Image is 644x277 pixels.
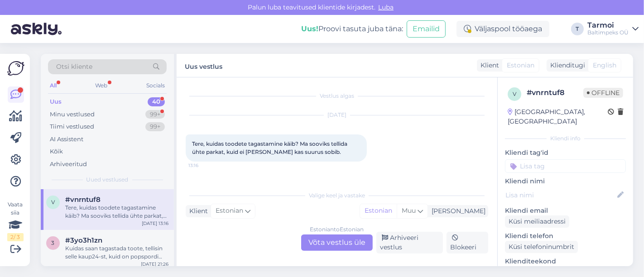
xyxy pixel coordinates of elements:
[428,206,485,216] div: [PERSON_NAME]
[301,24,403,34] div: Proovi tasuta juba täna:
[375,3,396,11] span: Luba
[527,87,583,98] div: # vnrntuf8
[144,80,167,91] div: Socials
[50,160,87,169] div: Arhiveeritud
[507,61,534,70] span: Estonian
[87,176,129,184] span: Uued vestlused
[186,191,488,200] div: Valige keel ja vastake
[188,162,222,169] span: 13:16
[407,20,446,38] button: Emailid
[505,177,626,186] p: Kliendi nimi
[505,148,626,158] p: Kliendi tag'id
[65,236,102,244] span: #3yo3h1zn
[185,59,222,72] label: Uus vestlus
[7,233,24,241] div: 2 / 3
[141,261,168,267] div: [DATE] 21:26
[50,135,83,144] div: AI Assistent
[402,206,416,215] span: Muu
[7,61,24,76] img: Askly Logo
[50,97,62,106] div: Uus
[571,23,584,35] div: T
[186,111,488,119] div: [DATE]
[477,61,499,70] div: Klient
[513,91,516,97] span: v
[145,110,165,119] div: 99+
[50,110,95,119] div: Minu vestlused
[65,196,101,204] span: #vnrntuf8
[52,239,55,246] span: 3
[547,61,585,70] div: Klienditugi
[376,232,443,253] div: Arhiveeri vestlus
[301,234,373,251] div: Võta vestlus üle
[360,204,397,218] div: Estonian
[587,29,629,36] div: Baltimpeks OÜ
[508,107,608,126] div: [GEOGRAPHIC_DATA], [GEOGRAPHIC_DATA]
[216,206,243,216] span: Estonian
[505,241,578,253] div: Küsi telefoninumbrit
[56,62,92,72] span: Otsi kliente
[51,199,55,205] span: v
[593,61,616,70] span: English
[50,122,94,131] div: Tiimi vestlused
[301,24,318,33] b: Uus!
[505,215,569,228] div: Küsi meiliaadressi
[65,204,168,220] div: Tere, kuidas toodete tagastamine käib? Ma sooviks tellida ühte parkat, kuid ei [PERSON_NAME] kas ...
[192,140,349,155] span: Tere, kuidas toodete tagastamine käib? Ma sooviks tellida ühte parkat, kuid ei [PERSON_NAME] kas ...
[505,257,626,266] p: Klienditeekond
[505,190,615,200] input: Lisa nimi
[587,22,639,36] a: TarmoiBaltimpeks OÜ
[505,134,626,143] div: Kliendi info
[587,22,629,29] div: Tarmoi
[447,232,488,253] div: Blokeeri
[457,21,549,37] div: Väljaspool tööaega
[48,80,58,91] div: All
[505,231,626,241] p: Kliendi telefon
[145,122,165,131] div: 99+
[505,206,626,215] p: Kliendi email
[505,159,626,173] input: Lisa tag
[50,147,63,156] div: Kõik
[94,80,110,91] div: Web
[142,220,168,227] div: [DATE] 13:16
[186,92,488,100] div: Vestlus algas
[65,244,168,261] div: Kuidas saan tagastada toote, tellisin selle kaup24-st, kuid on popspordi toode ning kuidas saan r...
[186,206,208,216] div: Klient
[583,88,623,98] span: Offline
[310,225,364,234] div: Estonian to Estonian
[7,201,24,241] div: Vaata siia
[148,97,165,106] div: 40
